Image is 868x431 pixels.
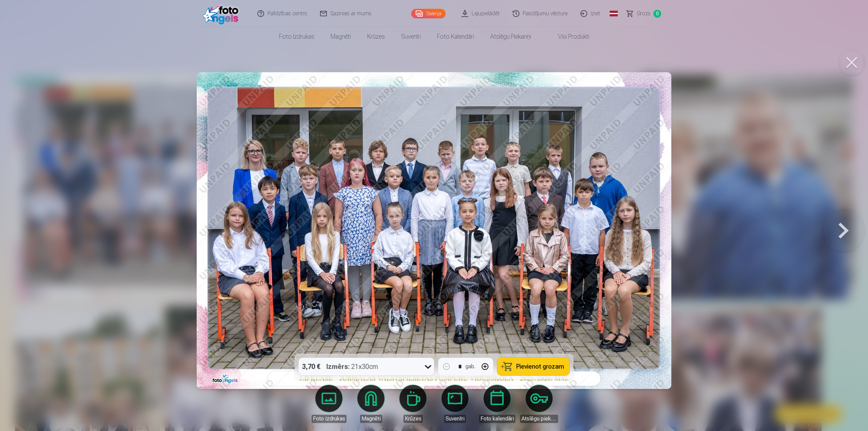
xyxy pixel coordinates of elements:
a: Suvenīri [436,385,474,423]
a: Krūzes [394,385,432,423]
div: 3,70 € [299,358,324,375]
div: Foto izdrukas [312,415,347,423]
a: Foto kalendāri [429,27,482,46]
img: /fa3 [203,3,242,24]
div: Foto kalendāri [479,415,515,423]
span: 0 [653,10,661,18]
div: Suvenīri [444,415,466,423]
a: Magnēti [322,27,359,46]
div: 21x30cm [327,358,378,375]
div: Atslēgu piekariņi [520,415,558,423]
a: Krūzes [359,27,393,46]
a: Suvenīri [393,27,429,46]
button: Pievienot grozam [497,358,570,375]
a: Magnēti [352,385,390,423]
a: Foto izdrukas [271,27,322,46]
div: Krūzes [403,415,423,423]
a: Foto kalendāri [478,385,516,423]
strong: Izmērs : [327,362,350,371]
a: Galerija [411,9,446,18]
span: Pievienot grozam [516,364,564,370]
a: Foto izdrukas [310,385,348,423]
div: gab. [466,363,476,371]
span: Grozs [637,9,651,18]
div: Magnēti [360,415,382,423]
a: Atslēgu piekariņi [482,27,539,46]
a: Visi produkti [539,27,597,46]
a: Atslēgu piekariņi [520,385,558,423]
